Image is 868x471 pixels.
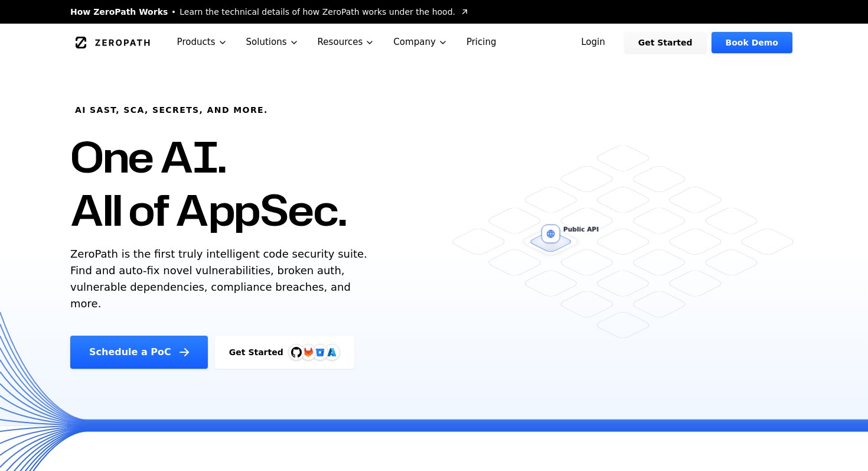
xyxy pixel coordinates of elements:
img: GitHub [291,347,302,358]
a: How ZeroPath WorksLearn the technical details of how ZeroPath works under the hood. [70,6,469,18]
a: Login [567,32,619,53]
a: Get StartedGitHubGitLabAzure [215,336,354,369]
p: ZeroPath is the first truly intelligent code security suite. Find and auto-fix novel vulnerabilit... [70,246,373,312]
svg: Bitbucket [314,346,327,359]
span: How ZeroPath Works [70,6,168,18]
a: Book Demo [712,32,792,53]
img: GitLab [296,340,320,364]
button: Resources [308,24,384,61]
button: Company [384,24,457,61]
img: Azure [327,347,337,357]
a: Schedule a PoC [70,336,208,369]
a: Get Started [624,32,707,53]
button: Solutions [237,24,308,61]
h1: One AI. All of AppSec. [70,130,346,236]
nav: Global [56,24,812,61]
h6: AI SAST, SCA, Secrets, and more. [75,104,268,116]
a: Pricing [457,24,506,61]
span: Learn the technical details of how ZeroPath works under the hood. [180,6,455,18]
button: Products [168,24,237,61]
